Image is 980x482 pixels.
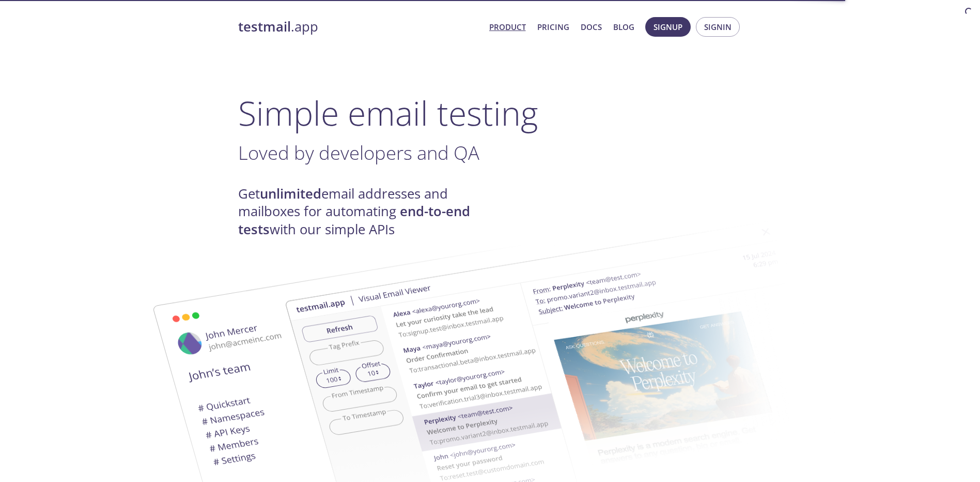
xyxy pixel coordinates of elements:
strong: end-to-end tests [238,202,470,238]
h1: Simple email testing [238,93,742,133]
span: Loved by developers and QA [238,140,479,165]
span: Signup [654,20,682,34]
a: Product [489,20,526,34]
strong: unlimited [260,185,321,203]
button: Signin [696,17,740,37]
button: Signup [645,17,691,37]
a: testmail.app [238,18,481,36]
a: Pricing [537,20,569,34]
strong: testmail [238,18,291,36]
a: Docs [581,20,602,34]
a: Blog [613,20,634,34]
h4: Get email addresses and mailboxes for automating with our simple APIs [238,185,490,238]
span: Signin [704,20,732,34]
